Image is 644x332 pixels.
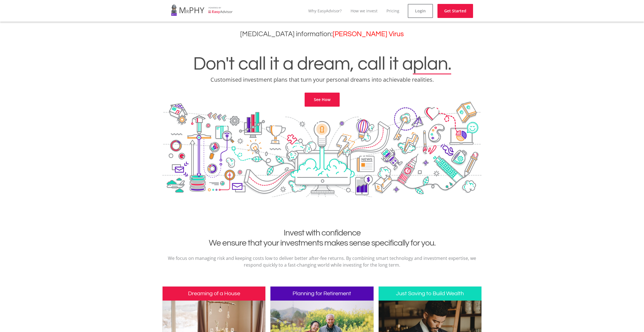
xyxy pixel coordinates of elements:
a: Login [408,4,433,18]
a: See How [305,93,340,107]
h3: [MEDICAL_DATA] information: [4,30,640,38]
p: We focus on managing risk and keeping costs low to deliver better after-fee returns. By combining... [166,255,478,268]
span: plan. [413,54,451,74]
p: Customised investment plans that turn your personal dreams into achievable realities. [4,76,640,84]
h3: Dreaming of a House [163,287,265,301]
a: Get Started [437,4,473,18]
a: [PERSON_NAME] Virus [333,31,404,38]
a: How we invest [351,8,377,13]
a: Why EasyAdvisor? [308,8,342,13]
h1: Don't call it a dream, call it a [4,54,640,74]
h3: Just Saving to Build Wealth [379,287,481,301]
h2: Invest with confidence We ensure that your investments makes sense specifically for you. [166,228,478,248]
h3: Planning for Retirement [270,287,373,301]
a: Pricing [386,8,399,13]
